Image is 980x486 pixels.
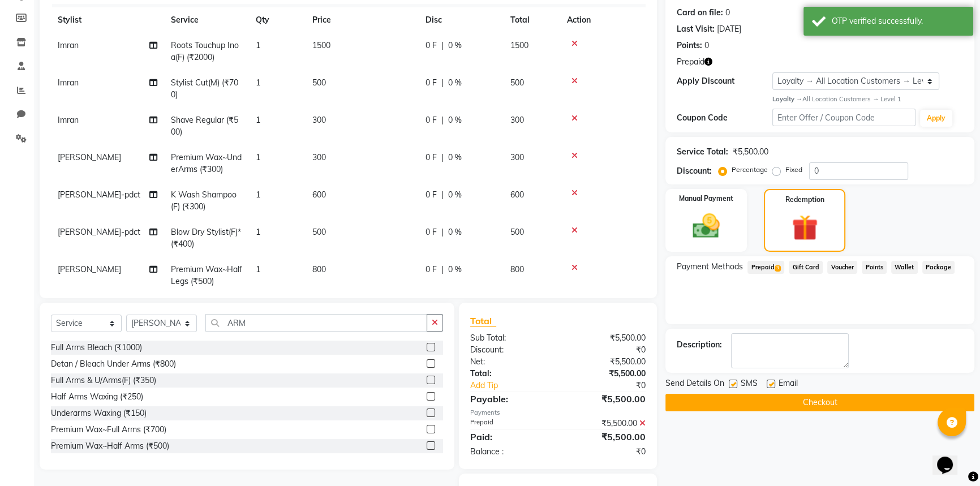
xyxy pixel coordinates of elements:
[58,40,79,50] span: Imran
[677,165,712,177] div: Discount:
[58,190,140,200] span: [PERSON_NAME]-pdct
[51,440,169,452] div: Premium Wax~Half Arms (₹500)
[684,210,728,242] img: _cash.svg
[171,190,237,212] span: K Wash Shampoo(F) (₹300)
[462,418,558,429] div: Prepaid
[677,7,723,19] div: Card on file:
[510,78,524,88] span: 500
[558,368,654,380] div: ₹5,500.00
[832,15,965,27] div: OTP verified successfully.
[462,368,558,380] div: Total:
[862,261,887,274] span: Points
[58,152,121,162] span: [PERSON_NAME]
[510,40,528,50] span: 1500
[665,377,724,392] span: Send Details On
[679,193,733,204] label: Manual Payment
[306,7,419,33] th: Price
[312,152,326,162] span: 300
[920,110,952,127] button: Apply
[558,446,654,458] div: ₹0
[891,261,918,274] span: Wallet
[558,418,654,429] div: ₹5,500.00
[932,441,969,475] iframe: chat widget
[462,332,558,344] div: Sub Total:
[462,344,558,356] div: Discount:
[827,261,857,274] span: Voucher
[677,56,704,68] span: Prepaid
[312,227,326,237] span: 500
[772,109,915,126] input: Enter Offer / Coupon Code
[256,227,260,237] span: 1
[741,377,758,392] span: SMS
[922,261,955,274] span: Package
[462,392,558,406] div: Payable:
[171,227,241,249] span: Blow Dry Stylist(F)* (₹400)
[448,152,462,164] span: 0 %
[441,264,444,276] span: |
[574,380,654,392] div: ₹0
[425,114,437,126] span: 0 F
[704,40,709,51] div: 0
[425,226,437,238] span: 0 F
[171,264,242,286] span: Premium Wax~Half Legs (₹500)
[249,7,306,33] th: Qty
[779,377,798,392] span: Email
[256,115,260,125] span: 1
[51,375,156,386] div: Full Arms & U/Arms(F) (₹350)
[441,77,444,89] span: |
[558,356,654,368] div: ₹5,500.00
[312,40,330,50] span: 1500
[51,358,176,370] div: Detan / Bleach Under Arms (₹800)
[256,40,260,50] span: 1
[312,78,326,88] span: 500
[205,314,427,332] input: Search or Scan
[312,264,326,274] span: 800
[510,115,524,125] span: 300
[789,261,823,274] span: Gift Card
[448,264,462,276] span: 0 %
[164,7,249,33] th: Service
[677,112,772,124] div: Coupon Code
[419,7,504,33] th: Disc
[312,115,326,125] span: 300
[171,78,238,100] span: Stylist Cut(M) (₹700)
[772,94,963,104] div: All Location Customers → Level 1
[510,227,524,237] span: 500
[425,189,437,201] span: 0 F
[462,380,574,392] a: Add Tip
[677,23,715,35] div: Last Visit:
[785,195,824,205] label: Redemption
[558,392,654,406] div: ₹5,500.00
[51,407,147,419] div: Underarms Waxing (₹150)
[425,77,437,89] span: 0 F
[425,264,437,276] span: 0 F
[717,23,741,35] div: [DATE]
[558,332,654,344] div: ₹5,500.00
[448,226,462,238] span: 0 %
[448,40,462,51] span: 0 %
[510,190,524,200] span: 600
[665,394,974,411] button: Checkout
[441,114,444,126] span: |
[448,114,462,126] span: 0 %
[677,75,772,87] div: Apply Discount
[732,165,768,175] label: Percentage
[58,115,79,125] span: Imran
[58,78,79,88] span: Imran
[312,190,326,200] span: 600
[510,152,524,162] span: 300
[677,40,702,51] div: Points:
[448,189,462,201] span: 0 %
[462,446,558,458] div: Balance :
[560,7,646,33] th: Action
[256,152,260,162] span: 1
[171,40,239,62] span: Roots Touchup Inoa(F) (₹2000)
[441,152,444,164] span: |
[747,261,784,274] span: Prepaid
[470,315,496,327] span: Total
[504,7,560,33] th: Total
[510,264,524,274] span: 800
[171,152,242,174] span: Premium Wax~UnderArms (₹300)
[785,165,802,175] label: Fixed
[58,264,121,274] span: [PERSON_NAME]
